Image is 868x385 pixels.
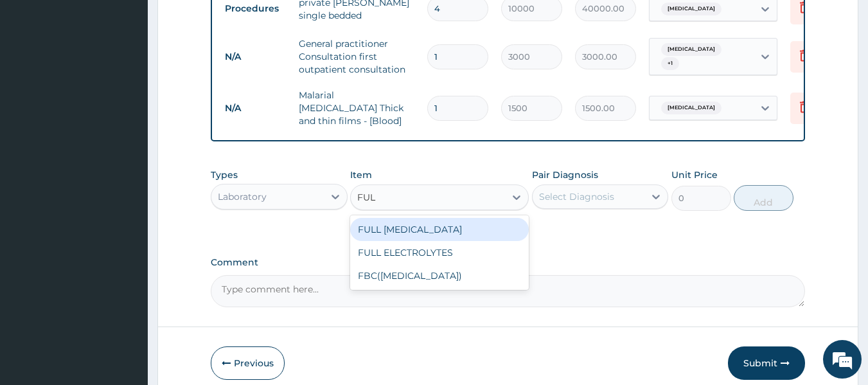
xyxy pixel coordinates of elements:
div: Minimize live chat window [211,6,242,37]
button: Add [734,185,793,211]
span: [MEDICAL_DATA] [661,43,722,56]
td: N/A [218,45,292,69]
textarea: Type your message and hit 'Enter' [6,252,245,297]
div: FBC([MEDICAL_DATA]) [350,264,529,287]
label: Types [211,170,238,181]
div: Select Diagnosis [539,190,614,203]
div: FULL ELECTROLYTES [350,241,529,264]
label: Comment [211,257,806,268]
td: N/A [218,96,292,120]
span: + 1 [661,57,679,70]
td: Malarial [MEDICAL_DATA] Thick and thin films - [Blood] [292,82,421,134]
div: Chat with us now [67,72,216,89]
label: Pair Diagnosis [532,168,598,181]
span: [MEDICAL_DATA] [661,102,722,114]
label: Unit Price [671,168,718,181]
img: d_794563401_company_1708531726252_794563401 [24,64,52,96]
button: Previous [211,346,285,380]
div: Laboratory [218,190,267,203]
span: [MEDICAL_DATA] [661,3,722,15]
span: We're online! [75,112,177,242]
label: Item [350,168,372,181]
div: FULL [MEDICAL_DATA] [350,218,529,241]
td: General practitioner Consultation first outpatient consultation [292,31,421,82]
button: Submit [728,346,805,380]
